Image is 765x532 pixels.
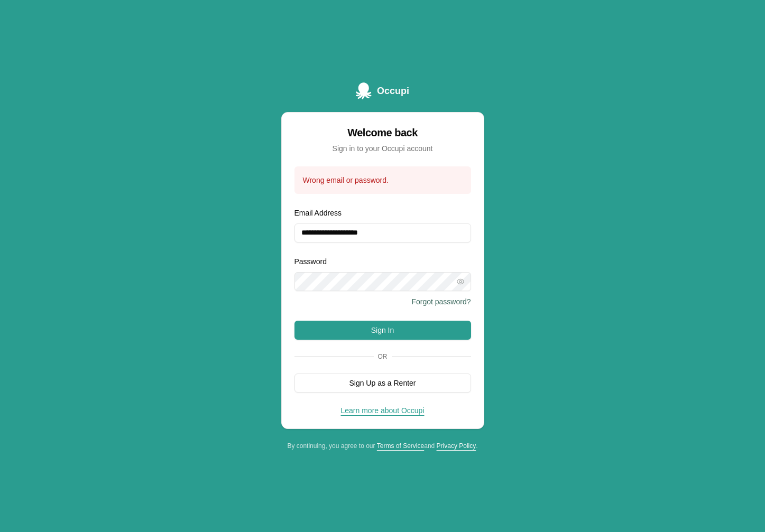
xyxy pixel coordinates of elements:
[377,442,424,450] a: Terms of Service
[294,257,327,266] label: Password
[281,442,484,450] div: By continuing, you agree to our and .
[294,374,471,393] button: Sign Up as a Renter
[294,125,471,140] div: Welcome back
[374,352,392,361] span: Or
[437,442,476,450] a: Privacy Policy
[294,209,342,217] label: Email Address
[356,82,409,99] a: Occupi
[411,296,471,307] button: Forgot password?
[303,175,463,185] div: Wrong email or password.
[294,321,471,340] button: Sign In
[377,83,409,98] span: Occupi
[341,406,425,415] a: Learn more about Occupi
[294,143,471,154] div: Sign in to your Occupi account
